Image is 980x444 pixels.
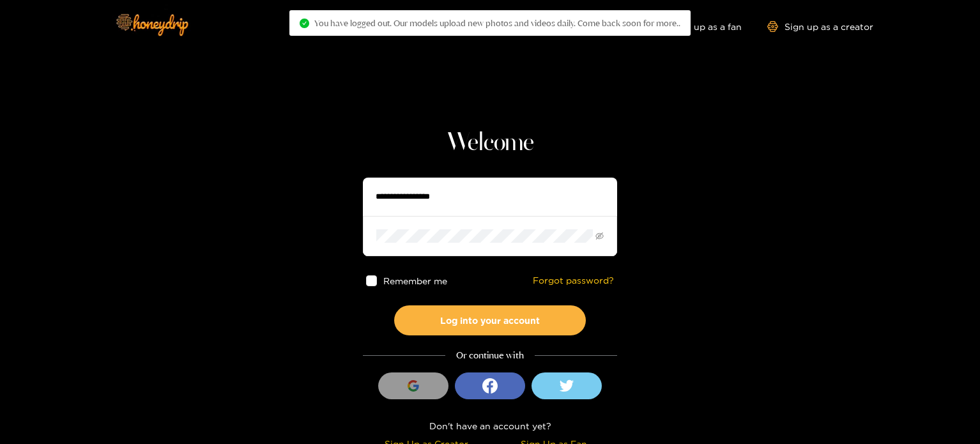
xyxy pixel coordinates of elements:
button: Log into your account [394,305,586,335]
span: You have logged out. Our models upload new photos and videos daily. Come back soon for more.. [314,18,680,28]
span: Remember me [383,276,447,286]
span: check-circle [300,19,309,28]
a: Sign up as a creator [767,21,873,32]
div: Or continue with [363,348,617,363]
a: Forgot password? [533,275,614,286]
div: Don't have an account yet? [363,418,617,433]
h1: Welcome [363,128,617,158]
span: eye-invisible [595,232,604,240]
a: Sign up as a fan [654,21,742,32]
